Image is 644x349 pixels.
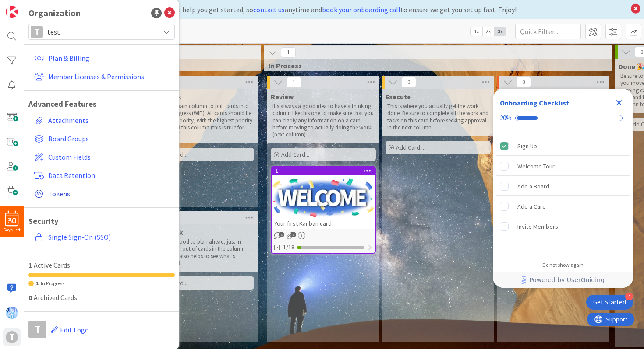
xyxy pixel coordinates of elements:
span: Add Card... [281,150,309,158]
input: Quick Filter... [515,24,581,39]
div: Open Get Started checklist, remaining modules: 4 [586,295,633,310]
span: 1 [36,280,39,286]
img: Visit kanbanzone.com [6,6,18,18]
div: t [6,331,18,343]
span: 3x [494,27,506,36]
button: Edit Logo [50,321,89,339]
div: Sign Up [517,141,537,151]
div: Close Checklist [612,96,626,110]
span: To Do [147,61,250,70]
span: 1x [471,27,482,36]
p: It's always good to plan ahead, just in case you run out of cards in the column above. This also ... [151,238,252,267]
img: tt [6,307,18,319]
span: Data Retention [48,170,171,181]
span: 1 [287,77,301,87]
span: Custom Fields [48,152,171,162]
div: Active Cards [28,260,175,270]
a: contact us [253,5,285,14]
div: Checklist items [493,133,633,256]
span: 1 [279,232,284,237]
div: Add a Board is incomplete. [496,177,630,196]
a: Attachments [31,112,175,128]
span: 0 [401,77,416,87]
p: This is the main column to pull cards into Work In Progress (WIP). All cards should be in order o... [151,103,252,138]
a: Custom Fields [31,149,175,165]
span: Support [18,1,40,12]
div: 1 [276,168,375,174]
span: test [47,26,155,38]
div: Invite Members [517,221,558,232]
div: Add a Card [517,201,546,212]
a: Single Sign-On (SSO) [31,229,175,245]
a: book your onboarding call [322,5,400,14]
span: 1 [290,232,296,237]
div: Organization [28,7,81,20]
span: Review [271,92,294,101]
p: This is where you actually get the work done. Be sure to complete all the work and tasks on this ... [387,103,489,131]
div: Add a Card is incomplete. [496,197,630,216]
a: Tokens [31,186,175,202]
a: Data Retention [31,168,175,183]
a: Board Groups [31,131,175,147]
a: 1Your first Kanban card1/18 [271,166,376,254]
span: 1/18 [283,243,294,252]
div: Footer [493,272,633,288]
span: Edit Logo [60,325,89,334]
p: It's always a good idea to have a thinking column like this one to make sure that you can clarify... [272,103,374,138]
span: Add Card... [396,143,424,151]
div: t [28,321,46,338]
span: Tokens [48,188,171,199]
div: Checklist Container [493,89,633,288]
h1: Security [28,216,175,226]
div: Get Started [593,298,626,307]
span: 1 [281,47,296,58]
span: 0 [28,293,32,302]
a: Plan & Billing [31,50,175,66]
div: 1 [272,167,375,175]
div: Do not show again [542,262,584,269]
span: Execute [386,92,411,101]
span: Powered by UserGuiding [529,275,605,285]
div: We are here to help you get started, so anytime and to ensure we get you set up fast. Enjoy! [28,4,626,15]
div: Archived Cards [28,292,175,303]
div: 1Your first Kanban card [272,167,375,229]
span: 0 [516,77,531,87]
span: In Progress [41,280,64,286]
div: Sign Up is complete. [496,136,630,156]
span: 2x [482,27,494,36]
div: Add a Board [517,181,549,192]
span: 1 [28,261,32,269]
div: Welcome Tour [517,161,555,171]
div: Checklist progress: 20% [500,114,626,122]
a: Powered by UserGuiding [497,272,629,288]
div: Your first Kanban card [272,218,375,229]
div: 4 [625,293,633,300]
span: In Process [269,61,601,70]
a: Member Licenses & Permissions [31,69,175,84]
div: T [31,26,43,38]
div: Invite Members is incomplete. [496,217,630,236]
span: Board Groups [48,133,171,144]
div: 20% [500,114,512,122]
span: 30 [8,218,16,224]
div: Welcome Tour is incomplete. [496,157,630,176]
div: Onboarding Checklist [500,98,569,108]
h1: Advanced Features [28,99,175,109]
